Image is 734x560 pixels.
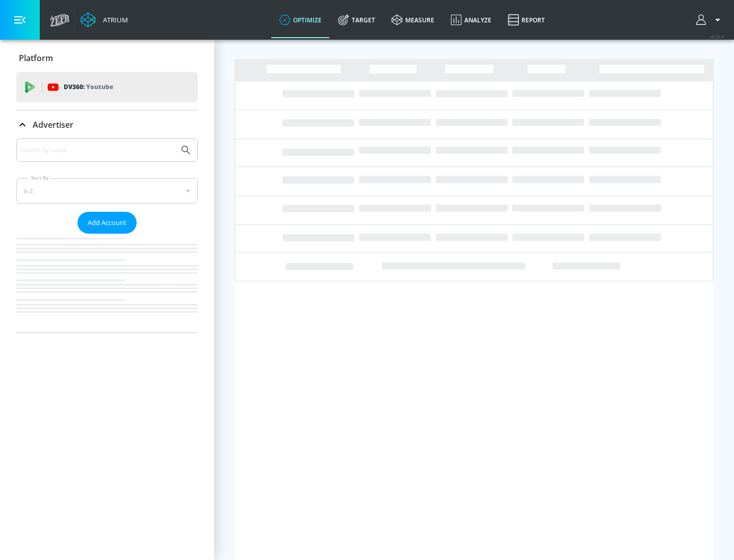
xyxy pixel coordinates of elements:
span: Add Account [88,217,126,229]
p: Youtube [86,81,113,92]
input: Search by name [20,144,175,157]
div: A-Z [16,178,198,204]
a: optimize [271,2,330,38]
label: Sort By [29,175,51,181]
p: Platform [19,52,53,64]
div: Advertiser [16,110,198,139]
button: Add Account [77,212,137,234]
div: Platform [16,44,198,72]
div: DV360: Youtube [16,72,198,102]
a: Atrium [81,12,128,27]
p: Advertiser [33,119,73,130]
a: Analyze [442,2,500,38]
span: v 4.25.4 [710,34,724,39]
div: Advertiser [16,138,198,332]
a: Target [330,2,383,38]
div: Atrium [99,15,128,24]
p: DV360: [64,81,113,93]
a: Report [500,2,553,38]
a: measure [383,2,442,38]
nav: list of Advertiser [16,234,198,332]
